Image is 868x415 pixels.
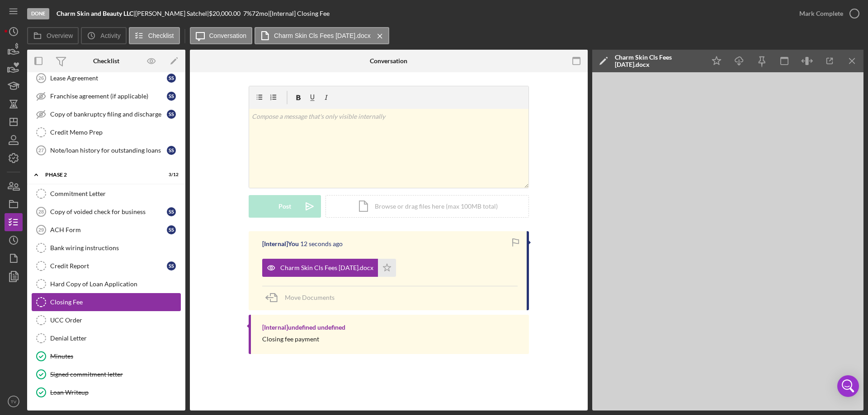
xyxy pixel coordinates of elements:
span: Move Documents [285,294,335,301]
div: | [Internal] Closing Fee [268,10,330,17]
div: [PERSON_NAME] Satchel | [135,10,209,17]
div: Denial Letter [50,335,180,342]
label: Overview [47,32,73,39]
div: Done [27,8,49,19]
time: 2025-08-19 18:38 [300,240,343,247]
label: Activity [100,32,120,39]
div: Post [278,195,291,218]
a: 26Lease AgreementSS [32,69,181,87]
div: UCC Order [50,317,180,324]
div: S S [167,261,176,270]
a: Credit Memo Prep [32,123,181,141]
div: Charm Skin Cls Fees [DATE].docx [615,54,701,68]
div: Mark Complete [799,5,843,23]
div: Phase 2 [45,172,156,177]
div: Open Intercom Messenger [837,375,859,397]
a: Minutes [32,347,181,365]
button: Charm Skin Cls Fees [DATE].docx [255,27,389,44]
a: Closing Fee [32,293,181,311]
tspan: 28 [38,209,44,214]
a: Credit ReportSS [32,257,181,275]
div: S S [167,207,176,216]
a: 29ACH FormSS [32,221,181,239]
div: $20,000.00 [209,10,243,17]
div: Franchise agreement (if applicable) [50,93,167,100]
div: Lease Agreement [50,75,167,82]
div: Copy of voided check for business [50,208,167,215]
iframe: Document Preview [592,72,863,410]
button: Move Documents [262,286,344,309]
button: Checklist [129,27,180,44]
div: S S [167,92,176,101]
div: | [57,10,135,17]
div: Commitment Letter [50,190,180,197]
a: Signed commitment letter [32,365,181,383]
a: Bank wiring instructions [32,239,181,257]
div: Conversation [370,57,407,65]
div: Bank wiring instructions [50,244,180,252]
div: Hard Copy of Loan Application [50,280,180,288]
a: Hard Copy of Loan Application [32,275,181,293]
div: Credit Memo Prep [50,129,180,136]
label: Checklist [148,32,174,39]
div: Minutes [50,353,180,360]
div: ACH Form [50,226,167,233]
div: Credit Report [50,262,167,270]
a: 28Copy of voided check for businessSS [32,203,181,221]
a: UCC Order [32,311,181,329]
div: S S [167,146,176,155]
text: TV [11,399,17,404]
div: S S [167,225,176,234]
a: Denial Letter [32,329,181,347]
div: 7 % [243,10,252,17]
label: Charm Skin Cls Fees [DATE].docx [274,32,371,39]
a: Commitment Letter [32,185,181,203]
div: 3 / 12 [162,172,179,177]
button: TV [5,392,23,410]
button: Overview [27,27,79,44]
div: Checklist [93,57,119,65]
div: Copy of bankruptcy filing and discharge [50,111,167,118]
a: Copy of bankruptcy filing and dischargeSS [32,105,181,123]
div: Loan Writeup [50,389,180,396]
div: Signed commitment letter [50,371,180,378]
button: Charm Skin Cls Fees [DATE].docx [262,259,396,277]
div: [Internal] You [262,240,299,247]
button: Post [249,195,321,218]
div: S S [167,110,176,119]
div: Closing fee payment [262,336,319,343]
button: Mark Complete [790,5,863,23]
div: [Internal] undefined undefined [262,324,345,331]
label: Conversation [209,32,247,39]
a: Franchise agreement (if applicable)SS [32,87,181,105]
tspan: 27 [38,148,44,153]
div: Charm Skin Cls Fees [DATE].docx [280,264,373,271]
div: Note/loan history for outstanding loans [50,147,167,154]
a: Loan Writeup [32,383,181,401]
button: Conversation [190,27,253,44]
tspan: 29 [38,227,44,233]
tspan: 26 [38,75,44,81]
div: Closing Fee [50,298,180,306]
div: S S [167,74,176,83]
button: Activity [81,27,126,44]
div: 72 mo [252,10,268,17]
b: Charm Skin and Beauty LLC [57,9,133,17]
a: 27Note/loan history for outstanding loansSS [32,141,181,159]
